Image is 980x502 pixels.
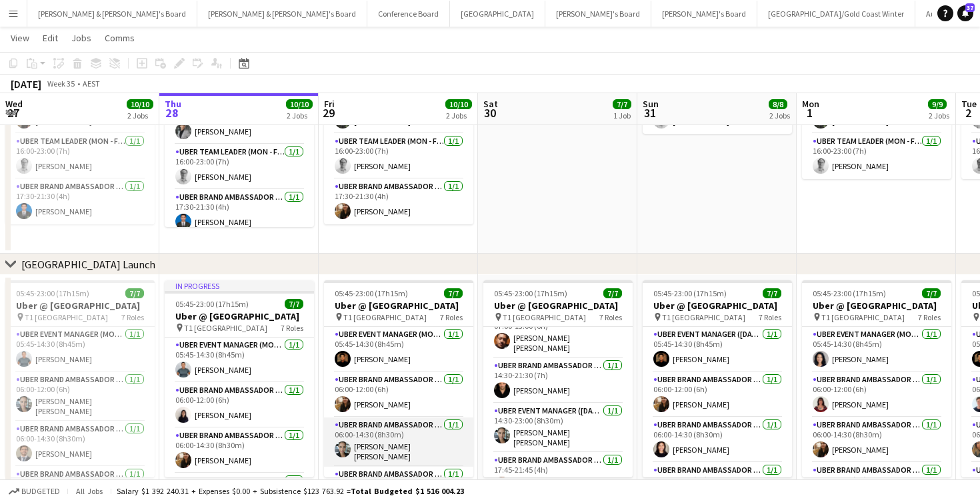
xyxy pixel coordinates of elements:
[603,288,622,298] span: 7/7
[800,105,819,121] span: 1
[643,300,792,312] h3: Uber @ [GEOGRAPHIC_DATA]
[440,312,463,322] span: 7 Roles
[961,98,977,110] span: Tue
[483,98,498,110] span: Sat
[286,99,313,109] span: 10/10
[125,288,144,298] span: 7/7
[662,312,745,322] span: T1 [GEOGRAPHIC_DATA]
[821,312,905,322] span: T1 [GEOGRAPHIC_DATA]
[5,421,155,467] app-card-role: UBER Brand Ambassador ([PERSON_NAME])1/106:00-14:30 (8h30m)[PERSON_NAME]
[351,486,464,496] span: Total Budgeted $1 516 004.23
[929,111,949,121] div: 2 Jobs
[324,30,473,224] div: 08:00-23:00 (15h)3/3Uber @ [MEDICAL_DATA][GEOGRAPHIC_DATA] [GEOGRAPHIC_DATA]3 RolesUBER Brand Amb...
[763,288,781,298] span: 7/7
[5,30,155,224] app-job-card: 08:00-23:00 (15h)3/3Uber @ [MEDICAL_DATA][GEOGRAPHIC_DATA] [GEOGRAPHIC_DATA]3 RolesUBER Brand Amb...
[643,327,792,372] app-card-role: UBER Event Manager ([DATE])1/105:45-14:30 (8h45m)[PERSON_NAME]
[11,77,41,91] div: [DATE]
[802,98,819,110] span: Mon
[21,487,60,496] span: Budgeted
[127,99,153,109] span: 10/10
[281,323,303,333] span: 7 Roles
[545,1,651,27] button: [PERSON_NAME]'s Board
[287,111,312,121] div: 2 Jobs
[165,338,314,383] app-card-role: UBER Event Manager (Mon - Fri)1/105:45-14:30 (8h45m)[PERSON_NAME]
[165,30,314,227] app-job-card: In progress08:00-23:00 (15h)3/3Uber @ [MEDICAL_DATA][GEOGRAPHIC_DATA] [GEOGRAPHIC_DATA]3 RolesUBE...
[5,134,155,179] app-card-role: Uber Team Leader (Mon - Fri)1/116:00-23:00 (7h)[PERSON_NAME]
[121,312,144,322] span: 7 Roles
[802,372,951,417] app-card-role: UBER Brand Ambassador ([PERSON_NAME])1/106:00-12:00 (6h)[PERSON_NAME]
[802,327,951,372] app-card-role: UBER Event Manager (Mon - Fri)1/105:45-14:30 (8h45m)[PERSON_NAME]
[165,144,314,190] app-card-role: Uber Team Leader (Mon - Fri)1/116:00-23:00 (7h)[PERSON_NAME]
[324,280,473,477] app-job-card: 05:45-23:00 (17h15m)7/7Uber @ [GEOGRAPHIC_DATA] T1 [GEOGRAPHIC_DATA]7 RolesUBER Event Manager (Mo...
[483,403,633,453] app-card-role: UBER Event Manager ([DATE])1/114:30-23:00 (8h30m)[PERSON_NAME] [PERSON_NAME]
[802,300,951,312] h3: Uber @ [GEOGRAPHIC_DATA]
[613,111,631,121] div: 1 Job
[643,280,792,477] app-job-card: 05:45-23:00 (17h15m)7/7Uber @ [GEOGRAPHIC_DATA] T1 [GEOGRAPHIC_DATA]7 RolesUBER Event Manager ([D...
[367,1,450,27] button: Conference Board
[483,358,633,403] app-card-role: UBER Brand Ambassador ([DATE])1/114:30-21:30 (7h)[PERSON_NAME]
[5,179,155,224] app-card-role: UBER Brand Ambassador ([PERSON_NAME])1/117:30-21:30 (4h)[PERSON_NAME]
[5,29,35,47] a: View
[928,99,947,109] span: 9/9
[71,32,91,44] span: Jobs
[165,280,314,291] div: In progress
[322,105,335,121] span: 29
[959,105,977,121] span: 2
[483,280,633,477] app-job-card: 05:45-23:00 (17h15m)7/7Uber @ [GEOGRAPHIC_DATA] T1 [GEOGRAPHIC_DATA]7 Roles06:00-14:30 (8h30m)[PE...
[16,288,89,298] span: 05:45-23:00 (17h15m)
[643,417,792,463] app-card-role: UBER Brand Ambassador ([DATE])1/106:00-14:30 (8h30m)[PERSON_NAME]
[184,323,267,333] span: T1 [GEOGRAPHIC_DATA]
[324,372,473,417] app-card-role: UBER Brand Ambassador ([PERSON_NAME])1/106:00-12:00 (6h)[PERSON_NAME]
[25,312,108,322] span: T1 [GEOGRAPHIC_DATA]
[343,312,427,322] span: T1 [GEOGRAPHIC_DATA]
[802,280,951,477] app-job-card: 05:45-23:00 (17h15m)7/7Uber @ [GEOGRAPHIC_DATA] T1 [GEOGRAPHIC_DATA]7 RolesUBER Event Manager (Mo...
[503,312,586,322] span: T1 [GEOGRAPHIC_DATA]
[165,428,314,473] app-card-role: UBER Brand Ambassador ([PERSON_NAME])1/106:00-14:30 (8h30m)[PERSON_NAME]
[163,105,181,121] span: 28
[324,179,473,224] app-card-role: UBER Brand Ambassador ([PERSON_NAME])1/117:30-21:30 (4h)[PERSON_NAME]
[483,453,633,498] app-card-role: UBER Brand Ambassador ([DATE])1/117:45-21:45 (4h)
[44,79,77,89] span: Week 35
[802,417,951,463] app-card-role: UBER Brand Ambassador ([PERSON_NAME])1/106:00-14:30 (8h30m)[PERSON_NAME]
[285,299,303,309] span: 7/7
[769,99,787,109] span: 8/8
[165,98,181,110] span: Thu
[324,300,473,312] h3: Uber @ [GEOGRAPHIC_DATA]
[37,29,63,47] a: Edit
[5,98,23,110] span: Wed
[759,312,781,322] span: 7 Roles
[444,288,463,298] span: 7/7
[922,288,941,298] span: 7/7
[175,299,249,309] span: 05:45-23:00 (17h15m)
[494,288,567,298] span: 05:45-23:00 (17h15m)
[11,32,29,44] span: View
[641,105,659,121] span: 31
[27,1,197,27] button: [PERSON_NAME] & [PERSON_NAME]'s Board
[324,134,473,179] app-card-role: Uber Team Leader (Mon - Fri)1/116:00-23:00 (7h)[PERSON_NAME]
[445,99,472,109] span: 10/10
[813,288,886,298] span: 05:45-23:00 (17h15m)
[165,190,314,235] app-card-role: UBER Brand Ambassador ([PERSON_NAME])1/117:30-21:30 (4h)[PERSON_NAME]
[651,1,757,27] button: [PERSON_NAME]'s Board
[653,288,727,298] span: 05:45-23:00 (17h15m)
[117,486,464,496] div: Salary $1 392 240.31 + Expenses $0.00 + Subsistence $123 763.92 =
[5,280,155,477] app-job-card: 05:45-23:00 (17h15m)7/7Uber @ [GEOGRAPHIC_DATA] T1 [GEOGRAPHIC_DATA]7 RolesUBER Event Manager (Mo...
[483,309,633,358] app-card-role: UBER Brand Ambassador ([DATE])1/107:00-13:00 (6h)[PERSON_NAME] [PERSON_NAME]
[127,111,153,121] div: 2 Jobs
[21,258,155,271] div: [GEOGRAPHIC_DATA] Launch
[99,29,140,47] a: Comms
[483,300,633,312] h3: Uber @ [GEOGRAPHIC_DATA]
[757,1,915,27] button: [GEOGRAPHIC_DATA]/Gold Coast Winter
[43,32,58,44] span: Edit
[802,134,951,179] app-card-role: Uber Team Leader (Mon - Fri)1/116:00-23:00 (7h)[PERSON_NAME]
[599,312,622,322] span: 7 Roles
[481,105,498,121] span: 30
[450,1,545,27] button: [GEOGRAPHIC_DATA]
[918,312,941,322] span: 7 Roles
